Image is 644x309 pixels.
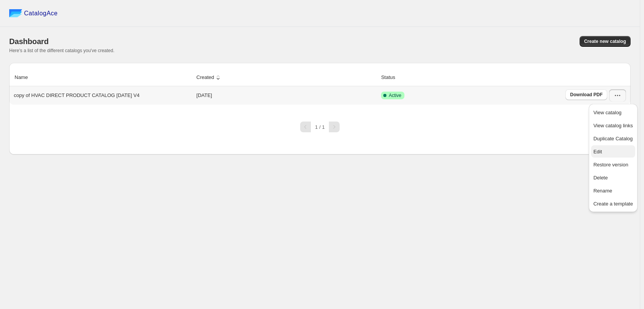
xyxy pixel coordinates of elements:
p: copy of HVAC DIRECT PRODUCT CATALOG [DATE] V4 [14,92,140,99]
span: Active [389,92,401,99]
span: Download PDF [570,92,603,98]
span: View catalog links [593,123,633,128]
button: Create new catalog [580,36,631,47]
span: Rename [593,188,612,194]
td: [DATE] [194,86,379,105]
span: Delete [593,175,608,181]
img: catalog ace [9,9,22,17]
button: Name [13,70,37,85]
a: Download PDF [565,89,607,100]
span: Duplicate Catalog [593,136,633,141]
span: Create new catalog [584,38,626,44]
span: View catalog [593,110,621,115]
button: Status [380,70,404,85]
button: Created [195,70,223,85]
span: Dashboard [9,37,49,46]
span: Here's a list of the different catalogs you've created. [9,48,115,53]
span: Edit [593,149,602,154]
span: CatalogAce [24,10,58,17]
span: 1 / 1 [315,124,325,130]
span: Restore version [593,162,628,168]
span: Create a template [593,201,633,207]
